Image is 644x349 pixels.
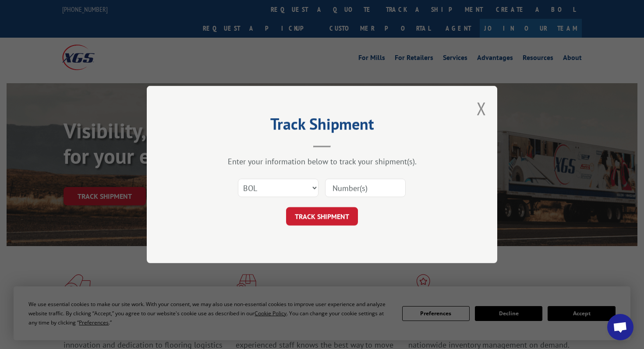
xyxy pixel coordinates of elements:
div: Open chat [607,314,633,340]
div: Enter your information below to track your shipment(s). [191,156,453,166]
h2: Track Shipment [191,118,453,134]
button: TRACK SHIPMENT [286,207,358,226]
input: Number(s) [325,179,406,197]
button: Close modal [477,97,486,120]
